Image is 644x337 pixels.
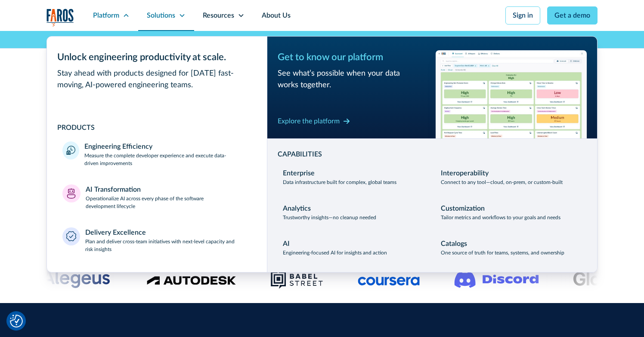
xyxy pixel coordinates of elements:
div: AI [283,239,290,249]
div: Get to know our platform [278,50,429,64]
a: CustomizationTailor metrics and workflows to your goals and needs [436,198,587,227]
p: One source of truth for teams, systems, and ownership [441,249,564,257]
img: Logo of the online learning platform Coursera. [358,272,420,286]
a: InteroperabilityConnect to any tool—cloud, on-prem, or custom-built [436,163,587,191]
div: Delivery Excellence [85,227,146,238]
a: Get a demo [547,6,598,25]
a: AIEngineering-focused AI for insights and action [278,233,429,262]
div: Platform [93,10,119,21]
div: Analytics [283,203,311,214]
p: Engineering-focused AI for insights and action [283,249,387,257]
a: Explore the platform [278,114,350,128]
div: Unlock engineering productivity at scale. [57,50,257,64]
p: Trustworthy insights—no cleanup needed [283,214,376,221]
a: home [46,9,74,26]
div: Stay ahead with products designed for [DATE] fast-moving, AI-powered engineering teams. [57,68,257,91]
div: Resources [203,10,234,21]
p: Operationalize AI across every phase of the software development lifecycle [86,195,252,210]
a: EnterpriseData infrastructure built for complex, global teams [278,163,429,191]
div: Interoperability [441,168,489,178]
p: Data infrastructure built for complex, global teams [283,178,396,186]
button: Cookie Settings [10,315,23,328]
div: CAPABILITIES [278,149,587,159]
div: See what’s possible when your data works together. [278,68,429,91]
p: Tailor metrics and workflows to your goals and needs [441,214,560,221]
div: Customization [441,203,485,214]
div: PRODUCTS [57,123,257,133]
img: Logo of the communication platform Discord. [455,270,539,288]
a: CatalogsOne source of truth for teams, systems, and ownership [436,233,587,262]
div: Catalogs [441,239,467,249]
div: Explore the platform [278,116,340,126]
a: Sign in [505,6,540,25]
img: Revisit consent button [10,315,23,328]
img: Logo of the analytics and reporting company Faros. [46,9,74,26]
a: AnalyticsTrustworthy insights—no cleanup needed [278,198,429,227]
p: Measure the complete developer experience and execute data-driven improvements [84,152,251,167]
div: Solutions [147,10,175,21]
div: Enterprise [283,168,315,178]
div: Engineering Efficiency [84,141,152,152]
p: Plan and deliver cross-team initiatives with next-level capacity and risk insights [85,238,252,253]
div: AI Transformation [86,184,141,195]
img: Logo of the design software company Autodesk. [147,273,236,285]
a: Delivery ExcellencePlan and deliver cross-team initiatives with next-level capacity and risk insi... [57,222,257,258]
a: AI TransformationOperationalize AI across every phase of the software development lifecycle [57,179,257,215]
img: Babel Street logo png [271,269,324,289]
nav: Platform [46,31,598,273]
p: Connect to any tool—cloud, on-prem, or custom-built [441,178,563,186]
img: Workflow productivity trends heatmap chart [436,50,587,138]
a: Engineering EfficiencyMeasure the complete developer experience and execute data-driven improvements [57,136,257,172]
